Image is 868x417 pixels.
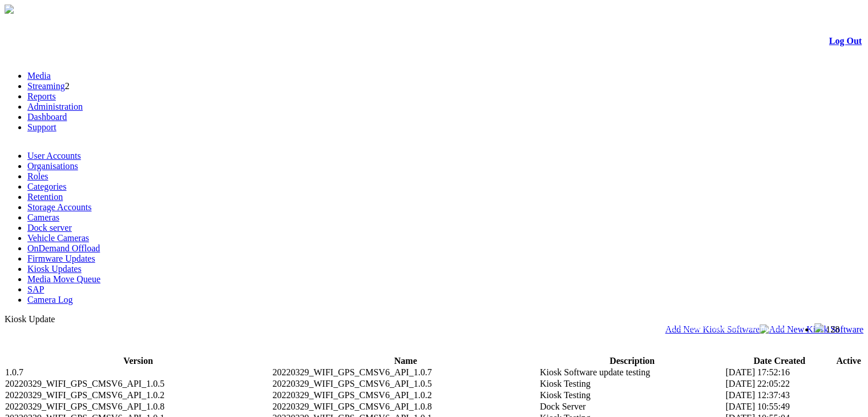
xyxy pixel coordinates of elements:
[27,274,100,284] a: Media Move Queue
[27,102,83,111] a: Administration
[27,151,81,161] a: User Accounts
[5,378,272,390] td: 20220329_WIFI_GPS_CMSV6_API_1.0.5
[5,355,272,367] th: Version
[5,367,272,378] td: 1.0.7
[5,390,272,401] td: 20220329_WIFI_GPS_CMSV6_API_1.0.2
[27,81,65,91] a: Streaming
[27,202,91,212] a: Storage Accounts
[27,192,63,202] a: Retention
[27,71,51,81] a: Media
[27,243,100,253] a: OnDemand Offload
[539,390,725,401] td: Kiosk Testing
[725,390,834,401] td: [DATE] 12:37:43
[834,355,863,367] th: Active
[647,324,792,332] span: Welcome, System Administrator (Administrator)
[27,212,59,222] a: Cameras
[814,323,823,332] img: bell25.png
[27,171,48,181] a: Roles
[725,355,834,367] th: Date Created
[539,355,725,367] th: Description
[5,314,55,324] span: Kiosk Update
[725,378,834,390] td: [DATE] 22:05:22
[27,233,89,243] a: Vehicle Cameras
[27,295,73,304] a: Camera Log
[27,161,78,171] a: Organisations
[27,284,44,294] a: SAP
[27,264,82,274] a: Kiosk Updates
[272,355,539,367] th: Name
[539,401,725,412] td: Dock Server
[27,254,95,263] a: Firmware Updates
[5,5,14,14] img: arrow-3.png
[539,367,725,378] td: Kiosk Software update testing
[272,378,539,390] td: 20220329_WIFI_GPS_CMSV6_API_1.0.5
[272,367,539,378] td: 20220329_WIFI_GPS_CMSV6_API_1.0.7
[27,122,56,132] a: Support
[27,91,56,101] a: Reports
[27,112,67,122] a: Dashboard
[27,223,72,232] a: Dock server
[829,36,862,46] a: Log Out
[65,81,70,91] span: 2
[272,390,539,401] td: 20220329_WIFI_GPS_CMSV6_API_1.0.2
[725,367,834,378] td: [DATE] 17:52:16
[539,378,725,390] td: Kiosk Testing
[5,401,272,412] td: 20220329_WIFI_GPS_CMSV6_API_1.0.8
[27,182,66,191] a: Categories
[725,401,834,412] td: [DATE] 10:55:49
[826,324,839,334] span: 128
[272,401,539,412] td: 20220329_WIFI_GPS_CMSV6_API_1.0.8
